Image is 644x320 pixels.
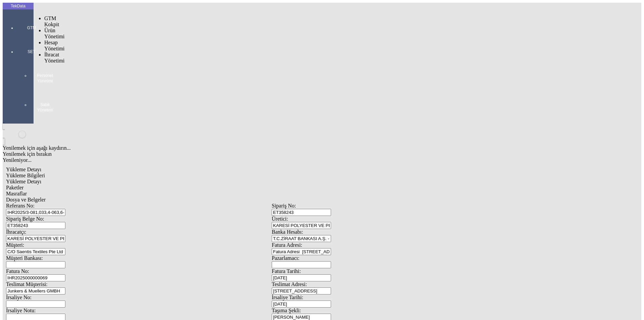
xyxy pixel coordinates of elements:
[3,3,34,9] div: TekData
[272,216,288,222] span: Üretici:
[44,40,64,51] span: Hesap Yönetimi
[3,157,541,163] div: Yenileniyor...
[44,15,59,27] span: GTM Kokpit
[6,242,24,248] span: Müşteri:
[21,49,42,54] span: SET
[6,281,48,287] span: Teslimat Müşterisi:
[272,268,301,274] span: Fatura Tarihi:
[44,52,64,63] span: İhracat Yönetimi
[6,216,44,222] span: Sipariş Belge No:
[272,242,302,248] span: Fatura Adresi:
[6,173,45,178] span: Yükleme Bilgileri
[272,308,301,313] span: Taşıma Şekli:
[6,191,27,196] span: Masraflar
[6,255,43,261] span: Müşteri Bankası:
[6,197,46,202] span: Dosya ve Belgeler
[272,203,296,209] span: Sipariş No:
[6,268,29,274] span: Fatura No:
[3,145,541,151] div: Yenilemek için aşağı kaydırın...
[272,229,303,235] span: Banka Hesabı:
[272,294,303,300] span: İrsaliye Tarihi:
[6,308,36,313] span: İrsaliye Notu:
[6,229,26,235] span: İhracatçı:
[6,185,23,190] span: Paketler
[3,151,541,157] div: Yenilemek için bırakın
[6,203,35,209] span: Referans No:
[44,28,64,39] span: Ürün Yönetimi
[272,281,307,287] span: Teslimat Adresi:
[6,167,41,172] span: Yükleme Detayı
[272,255,300,261] span: Pazarlamacı:
[6,294,32,300] span: İrsaliye No:
[35,102,55,113] span: Sabit Yönetimi
[6,179,41,184] span: Yükleme Detayı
